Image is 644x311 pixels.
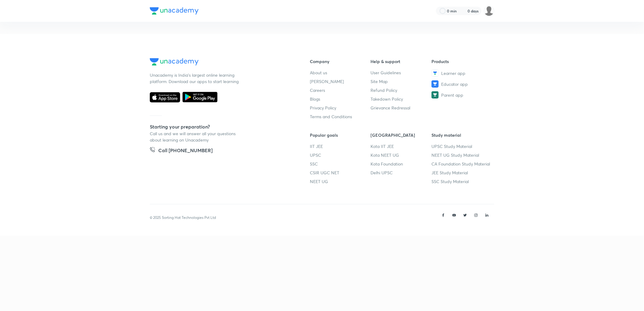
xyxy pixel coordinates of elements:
a: JEE Study Material [431,169,492,176]
a: User Guidelines [371,69,432,76]
h5: Starting your preparation? [150,123,290,130]
h6: Help & support [371,58,432,65]
a: Takedown Policy [371,96,432,102]
h6: Popular goals [310,132,371,138]
img: Company Logo [150,7,199,15]
img: Learner app [431,69,439,77]
a: CSIR UGC NET [310,169,371,176]
a: UPSC Study Material [431,143,492,149]
a: SSC Study Material [431,178,492,185]
a: Kota NEET UG [371,152,432,158]
span: Educator app [441,81,468,87]
a: Kota IIT JEE [371,143,432,149]
a: NEET UG [310,178,371,185]
h6: Study material [431,132,492,138]
span: Careers [310,87,325,93]
p: © 2025 Sorting Hat Technologies Pvt Ltd [150,215,216,220]
a: Refund Policy [371,87,432,93]
a: Educator app [431,80,492,88]
a: Terms and Conditions [310,113,371,120]
a: Learner app [431,69,492,77]
img: Educator app [431,80,439,88]
a: About us [310,69,371,76]
a: UPSC [310,152,371,158]
p: Call us and we will answer all your questions about learning on Unacademy [150,130,241,143]
h5: Call [PHONE_NUMBER] [158,147,213,155]
a: Company Logo [150,58,290,67]
span: Parent app [441,92,463,98]
h6: Company [310,58,371,65]
img: Parent app [431,91,439,99]
a: [PERSON_NAME] [310,78,371,85]
a: Site Map [371,78,432,85]
a: CA Foundation Study Material [431,161,492,167]
img: Company Logo [150,58,199,65]
a: Grievance Redressal [371,105,432,111]
span: Learner app [441,70,465,76]
a: Privacy Policy [310,105,371,111]
a: Call [PHONE_NUMBER] [150,147,213,155]
a: IIT JEE [310,143,371,149]
a: Parent app [431,91,492,99]
a: SSC [310,161,371,167]
a: Careers [310,87,371,93]
a: Kota Foundation [371,161,432,167]
a: Blogs [310,96,371,102]
a: Delhi UPSC [371,169,432,176]
img: Vishwas [484,6,494,16]
img: streak [460,8,466,14]
p: Unacademy is India’s largest online learning platform. Download our apps to start learning [150,72,241,85]
a: NEET UG Study Material [431,152,492,158]
h6: [GEOGRAPHIC_DATA] [371,132,432,138]
h6: Products [431,58,492,65]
